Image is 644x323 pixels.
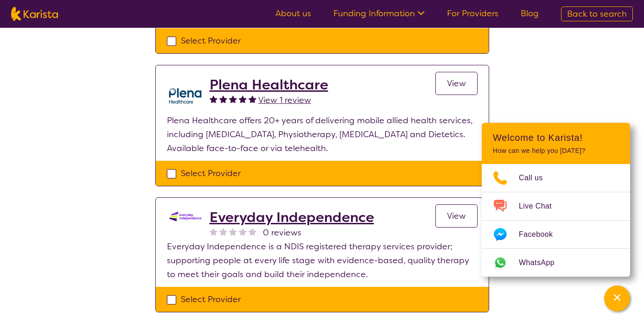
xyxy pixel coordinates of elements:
a: View 1 review [258,93,311,107]
a: Plena Healthcare [210,76,328,93]
a: Back to search [561,6,633,21]
span: 0 reviews [263,226,301,240]
img: nonereviewstar [239,228,247,235]
a: Blog [521,8,539,19]
a: For Providers [447,8,498,19]
img: fullstar [210,95,217,103]
img: nonereviewstar [219,228,227,235]
a: Everyday Independence [210,209,374,226]
a: About us [275,8,311,19]
p: How can we help you [DATE]? [493,147,619,155]
button: Channel Menu [604,285,630,311]
img: nonereviewstar [210,228,217,235]
span: WhatsApp [519,256,566,270]
span: Call us [519,171,554,185]
img: kdssqoqrr0tfqzmv8ac0.png [167,209,204,224]
a: View [435,72,478,95]
span: Live Chat [519,199,563,213]
img: fullstar [239,95,247,103]
a: Web link opens in a new tab. [482,249,630,277]
span: View [447,78,466,89]
img: fullstar [229,95,237,103]
img: Karista logo [11,7,58,21]
ul: Choose channel [482,164,630,277]
span: Back to search [567,8,627,19]
span: View 1 review [258,95,311,106]
p: Plena Healthcare offers 20+ years of delivering mobile allied health services, including [MEDICAL... [167,114,478,155]
p: Everyday Independence is a NDIS registered therapy services provider; supporting people at every ... [167,240,478,281]
img: nonereviewstar [249,228,256,235]
img: fullstar [249,95,256,103]
img: ehd3j50wdk7ycqmad0oe.png [167,76,204,114]
div: Channel Menu [482,123,630,277]
a: View [435,204,478,228]
span: View [447,210,466,222]
h2: Welcome to Karista! [493,132,619,143]
a: Funding Information [333,8,425,19]
span: Facebook [519,228,564,241]
img: fullstar [219,95,227,103]
img: nonereviewstar [229,228,237,235]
